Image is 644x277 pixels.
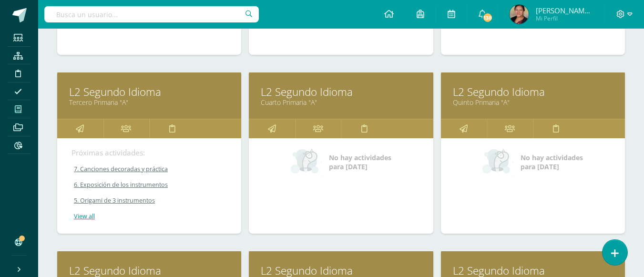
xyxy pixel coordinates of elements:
[261,98,421,107] a: Cuarto Primaria "A"
[72,181,228,189] a: 6. Exposición de los instrumentos
[510,5,529,24] img: 07acf09dd3d742038123336870c5ea02.png
[69,98,229,107] a: Tercero Primaria "A"
[329,153,391,171] span: No hay actividades para [DATE]
[72,212,228,220] a: View all
[72,148,227,158] div: Próximas actividades:
[453,98,613,107] a: Quinto Primaria "A"
[44,6,259,22] input: Busca un usuario...
[69,84,229,99] a: L2 Segundo Idioma
[536,14,593,22] span: Mi Perfil
[482,12,493,23] span: 138
[72,196,228,205] a: 5. Origami de 3 instrumentos
[482,148,514,176] img: no_activities_small.png
[72,165,228,173] a: 7. Canciones decoradas y práctica
[536,6,593,15] span: [PERSON_NAME] [PERSON_NAME] Say
[261,84,421,99] a: L2 Segundo Idioma
[521,153,583,171] span: No hay actividades para [DATE]
[453,84,613,99] a: L2 Segundo Idioma
[291,148,322,176] img: no_activities_small.png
